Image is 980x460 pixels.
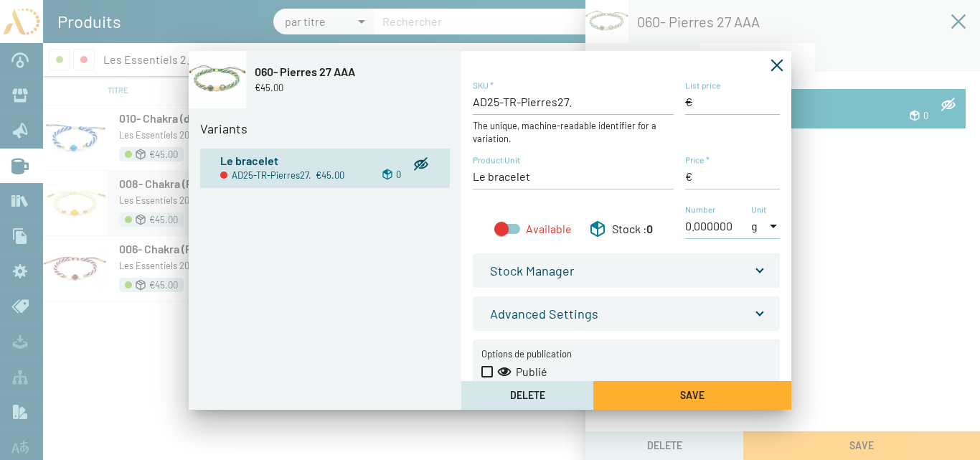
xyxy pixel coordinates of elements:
span: Stock : [612,222,646,235]
h3: Variants [200,120,450,137]
div: Publié [499,364,547,380]
span: 0 [396,166,401,182]
strong: 0 [646,222,653,235]
button: Delete [461,381,593,410]
h3: Le bracelet [220,152,278,169]
span: Save [680,389,705,401]
span: €45.00 [316,167,344,183]
img: AD25-TR-Pierres27.png [189,51,246,108]
span: g [751,219,758,233]
span: Delete [510,389,545,401]
mat-panel-title: Stock Manager [490,263,745,278]
button: Save [593,381,791,410]
mat-expansion-panel-header: Advanced Settings [473,296,780,331]
mat-expansion-panel-header: Stock Manager [473,253,780,288]
mat-icon: Fermer la fenêtre [770,58,784,72]
span: 060- Pierres 27 AAA [255,64,461,80]
span: Available [526,220,572,238]
h3: Options de publication [481,345,771,362]
span: AD25-TR-Pierres27. [232,167,311,183]
mat-panel-title: Advanced Settings [490,306,745,321]
small: The unique, machine-readable identifier for a variation. [473,120,674,146]
span: €45.00 [255,82,283,93]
